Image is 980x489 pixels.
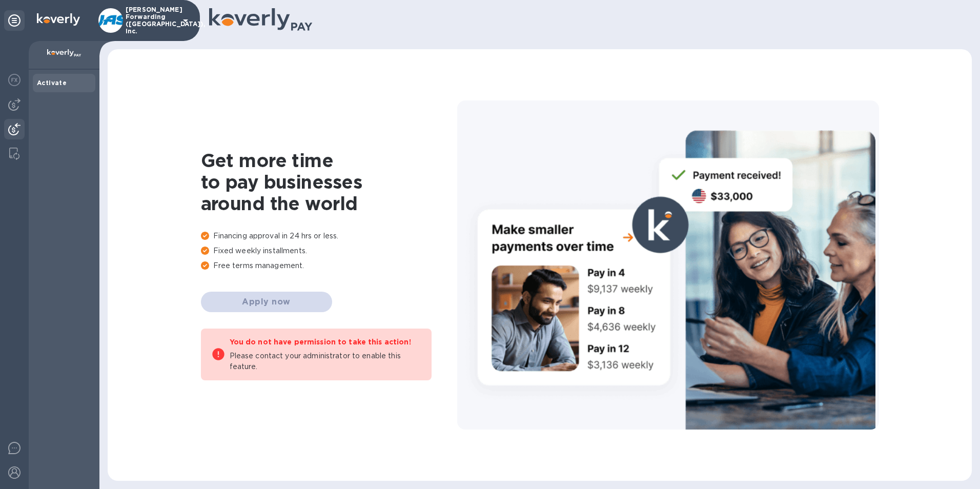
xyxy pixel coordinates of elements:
b: Activate [37,79,67,87]
img: Logo [37,13,80,26]
p: [PERSON_NAME] Forwarding ([GEOGRAPHIC_DATA]), Inc. [126,6,177,35]
p: Financing approval in 24 hrs or less. [201,231,457,241]
h1: Get more time to pay businesses around the world [201,150,457,214]
b: You do not have permission to take this action! [230,338,411,346]
p: Free terms management. [201,260,457,271]
p: Fixed weekly installments. [201,246,457,256]
div: Unpin categories [4,10,25,31]
p: Please contact your administrator to enable this feature. [230,351,421,372]
img: Foreign exchange [8,74,21,86]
